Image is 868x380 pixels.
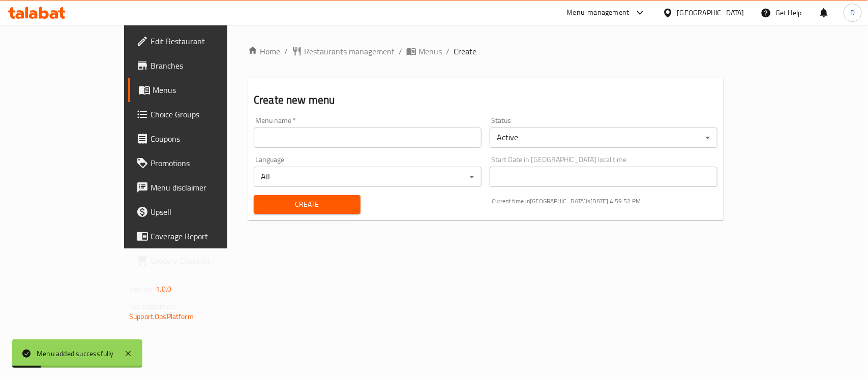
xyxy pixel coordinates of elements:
button: Create [254,195,361,214]
div: [GEOGRAPHIC_DATA] [677,7,744,18]
span: D [850,7,855,18]
span: Edit Restaurant [151,35,261,47]
a: Support.OpsPlatform [129,310,194,323]
a: Choice Groups [128,102,269,126]
div: All [254,167,482,187]
span: Restaurants management [304,45,395,57]
li: / [446,45,450,57]
a: Grocery Checklist [128,248,269,273]
div: Menu added successfully [37,348,114,359]
li: / [284,45,288,57]
a: Branches [128,53,269,78]
span: Create [262,198,352,211]
p: Current time in [GEOGRAPHIC_DATA] is [DATE] 4:59:52 PM [492,197,717,206]
a: Coverage Report [128,224,269,248]
span: Get support on: [129,300,176,313]
nav: breadcrumb [248,45,724,57]
a: Menu disclaimer [128,175,269,200]
span: Menus [418,45,442,57]
span: Create [454,45,476,57]
span: Menus [153,84,261,96]
span: Branches [151,59,261,72]
a: Promotions [128,151,269,175]
a: Menus [406,45,442,57]
span: 1.0.0 [156,282,171,296]
input: Please enter Menu name [254,128,482,148]
span: Coverage Report [151,230,261,242]
li: / [399,45,402,57]
div: Active [490,128,717,148]
span: Coupons [151,133,261,145]
span: Choice Groups [151,108,261,120]
span: Upsell [151,206,261,218]
div: Menu-management [567,7,630,19]
span: Promotions [151,157,261,169]
span: Menu disclaimer [151,181,261,194]
a: Upsell [128,200,269,224]
a: Edit Restaurant [128,29,269,53]
h2: Create new menu [254,92,717,108]
a: Restaurants management [292,45,395,57]
a: Menus [128,78,269,102]
span: Version: [129,282,154,296]
span: Grocery Checklist [151,255,261,267]
a: Coupons [128,126,269,151]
